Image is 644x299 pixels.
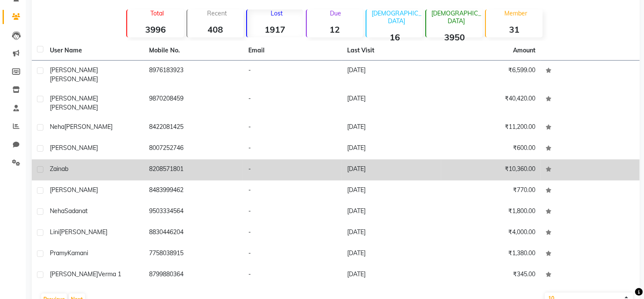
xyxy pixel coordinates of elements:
[50,270,98,278] span: [PERSON_NAME]
[441,180,540,201] td: ₹770.00
[187,24,244,35] strong: 408
[247,24,303,35] strong: 1917
[144,117,243,138] td: 8422081425
[342,265,441,286] td: [DATE]
[441,138,540,159] td: ₹600.00
[50,249,67,257] span: Pramy
[191,9,244,17] p: Recent
[250,9,303,17] p: Lost
[144,61,243,89] td: 8976183923
[342,61,441,89] td: [DATE]
[441,244,540,265] td: ₹1,380.00
[67,249,88,257] span: Kamani
[127,24,183,35] strong: 3996
[50,75,98,83] span: [PERSON_NAME]
[144,89,243,117] td: 9870208459
[342,159,441,180] td: [DATE]
[342,117,441,138] td: [DATE]
[441,89,540,117] td: ₹40,420.00
[307,24,363,35] strong: 12
[441,159,540,180] td: ₹10,360.00
[131,9,183,17] p: Total
[308,9,363,17] p: Due
[144,223,243,244] td: 8830446204
[64,207,88,215] span: Sadanat
[366,32,423,43] strong: 16
[50,207,64,215] span: Neha
[50,95,98,102] span: [PERSON_NAME]
[243,61,342,89] td: -
[243,41,342,61] th: Email
[50,186,98,194] span: [PERSON_NAME]
[50,165,68,173] span: Zainab
[243,89,342,117] td: -
[144,41,243,61] th: Mobile No.
[50,123,64,131] span: Neha
[144,201,243,223] td: 9503334564
[243,265,342,286] td: -
[50,228,59,236] span: lini
[486,24,542,35] strong: 31
[441,117,540,138] td: ₹11,200.00
[144,265,243,286] td: 8799880364
[508,41,540,60] th: Amount
[144,138,243,159] td: 8007252746
[370,9,423,25] p: [DEMOGRAPHIC_DATA]
[243,138,342,159] td: -
[342,244,441,265] td: [DATE]
[441,61,540,89] td: ₹6,599.00
[342,201,441,223] td: [DATE]
[50,144,98,152] span: [PERSON_NAME]
[342,223,441,244] td: [DATE]
[98,270,121,278] span: Verma 1
[441,223,540,244] td: ₹4,000.00
[243,117,342,138] td: -
[243,223,342,244] td: -
[342,41,441,61] th: Last Visit
[243,180,342,201] td: -
[430,9,482,25] p: [DEMOGRAPHIC_DATA]
[50,104,98,111] span: [PERSON_NAME]
[144,180,243,201] td: 8483999462
[50,66,98,74] span: [PERSON_NAME]
[342,138,441,159] td: [DATE]
[441,265,540,286] td: ₹345.00
[59,228,107,236] span: [PERSON_NAME]
[243,201,342,223] td: -
[489,9,542,17] p: Member
[144,244,243,265] td: 7758038915
[243,159,342,180] td: -
[243,244,342,265] td: -
[441,201,540,223] td: ₹1,800.00
[64,123,113,131] span: [PERSON_NAME]
[342,180,441,201] td: [DATE]
[426,32,482,43] strong: 3950
[45,41,144,61] th: User Name
[342,89,441,117] td: [DATE]
[144,159,243,180] td: 8208571801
